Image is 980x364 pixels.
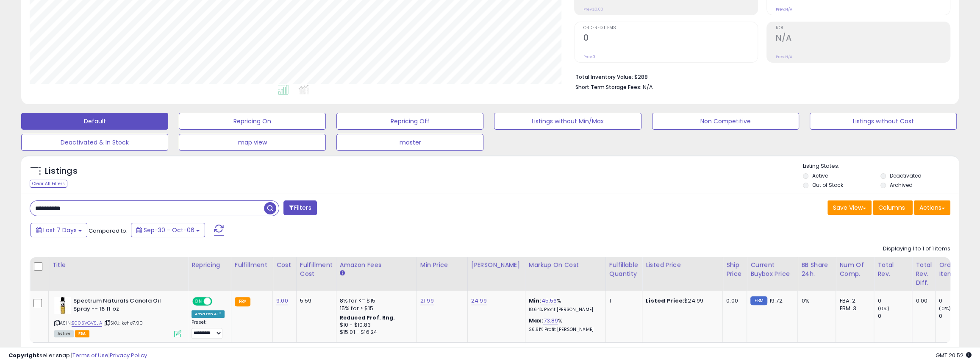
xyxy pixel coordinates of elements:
label: Active [812,172,828,179]
div: FBA: 2 [839,297,867,305]
div: Ship Price [726,261,743,278]
b: Reduced Prof. Rng. [340,314,395,321]
div: Listed Price [646,261,719,270]
div: 0.00 [916,297,929,305]
div: Fulfillment Cost [300,261,333,278]
div: Total Rev. Diff. [916,261,932,287]
button: Filters [283,200,316,215]
div: 0 [939,297,973,305]
p: 18.64% Profit [PERSON_NAME] [529,307,599,313]
button: Save View [827,200,872,215]
a: 21.99 [420,297,434,305]
a: Privacy Policy [110,351,147,359]
button: master [336,134,483,151]
span: Columns [878,203,905,212]
small: Amazon Fees. [340,270,345,277]
span: OFF [211,298,225,305]
button: Listings without Cost [810,113,957,130]
button: Repricing Off [336,113,483,130]
div: [PERSON_NAME] [471,261,522,270]
button: Deactivated & In Stock [21,134,168,151]
div: 5.59 [300,297,330,305]
b: Short Term Storage Fees: [575,83,641,91]
small: Prev: N/A [776,54,792,59]
th: The percentage added to the cost of goods (COGS) that forms the calculator for Min & Max prices. [525,257,605,291]
div: Amazon AI * [192,310,225,318]
small: Prev: $0.00 [583,7,603,12]
div: Amazon Fees [340,261,413,270]
div: Num of Comp. [839,261,870,278]
div: Repricing [192,261,228,270]
button: Last 7 Days [31,223,87,237]
b: Min: [529,297,541,305]
b: Spectrum Naturals Canola Oil Spray -- 16 fl oz [73,297,176,315]
button: Non Competitive [652,113,799,130]
h2: 0 [583,33,758,44]
small: FBM [750,296,767,305]
h2: N/A [776,33,950,44]
div: FBM: 3 [839,305,867,312]
div: Current Buybox Price [750,261,794,278]
div: Fulfillment [235,261,269,270]
button: map view [179,134,326,151]
div: $10 - $10.83 [340,322,410,329]
h5: Listings [45,165,78,177]
div: 15% for > $15 [340,305,410,312]
img: 31ZoA0EFDXL._SL40_.jpg [54,297,71,314]
span: Compared to: [89,227,128,235]
a: Terms of Use [72,351,108,359]
div: $24.99 [646,297,716,305]
div: Markup on Cost [529,261,602,270]
button: Columns [873,200,913,215]
span: ROI [776,26,950,31]
div: Ordered Items [939,261,970,278]
span: Sep-30 - Oct-06 [144,226,194,234]
div: 0 [877,312,912,320]
div: seller snap | | [8,352,147,360]
div: 8% for <= $15 [340,297,410,305]
span: Last 7 Days [43,226,77,234]
label: Out of Stock [812,181,843,189]
div: Preset: [192,320,225,339]
button: Sep-30 - Oct-06 [131,223,205,237]
div: 1 [609,297,636,305]
span: N/A [643,83,653,91]
div: 0.00 [726,297,740,305]
span: FBA [75,330,89,337]
a: 73.89 [543,317,558,325]
div: Displaying 1 to 1 of 1 items [883,245,950,253]
li: $288 [575,71,944,81]
div: % [529,317,599,333]
div: 0% [801,297,829,305]
small: FBA [235,297,250,306]
div: Min Price [420,261,464,270]
div: ASIN: [54,297,181,336]
a: 24.99 [471,297,487,305]
div: 0 [877,297,912,305]
div: Fulfillable Quantity [609,261,639,278]
a: 9.00 [276,297,288,305]
div: Title [52,261,184,270]
a: 45.56 [541,297,557,305]
button: Actions [914,200,950,215]
span: 2025-10-14 20:52 GMT [936,351,972,359]
div: 0 [939,312,973,320]
div: % [529,297,599,313]
small: Prev: N/A [776,7,792,12]
button: Listings without Min/Max [494,113,641,130]
div: Cost [276,261,293,270]
small: (0%) [877,305,889,312]
span: ON [193,298,204,305]
span: 19.72 [769,297,783,305]
strong: Copyright [8,351,39,359]
label: Archived [890,181,913,189]
small: (0%) [939,305,951,312]
button: Default [21,113,168,130]
div: Clear All Filters [30,180,67,188]
small: Prev: 0 [583,54,595,59]
span: All listings currently available for purchase on Amazon [54,330,74,337]
p: Listing States: [803,162,959,170]
a: B005VGVSJA [72,320,102,327]
p: 26.61% Profit [PERSON_NAME] [529,327,599,333]
div: Total Rev. [877,261,908,278]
